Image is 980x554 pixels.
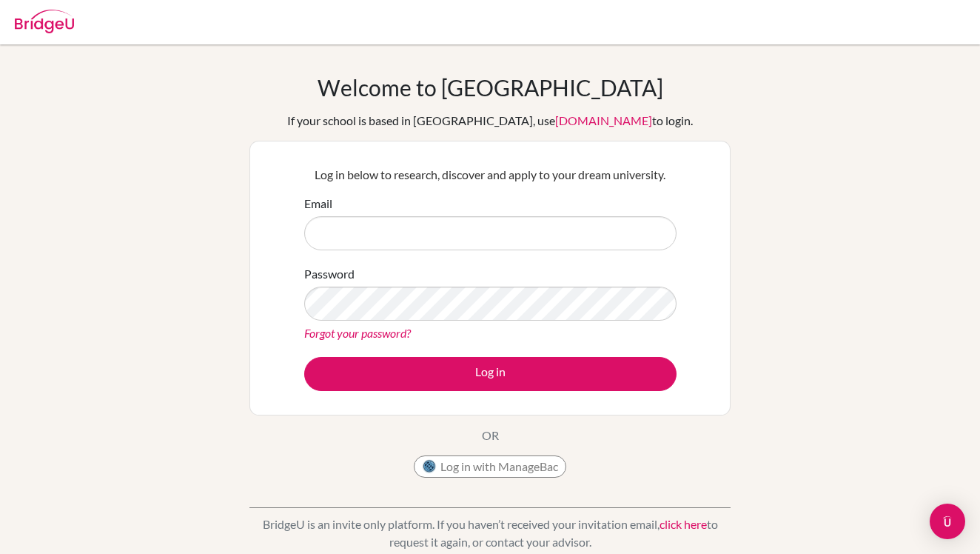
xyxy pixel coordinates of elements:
[414,455,566,478] button: Log in with ManageBac
[930,504,965,539] div: Open Intercom Messenger
[287,112,693,130] div: If your school is based in [GEOGRAPHIC_DATA], use to login.
[482,427,499,444] p: OR
[304,166,677,184] p: Log in below to research, discover and apply to your dream university.
[15,10,74,33] img: Bridge-U
[304,265,355,283] label: Password
[318,74,663,101] h1: Welcome to [GEOGRAPHIC_DATA]
[304,357,677,391] button: Log in
[249,515,731,551] p: BridgeU is an invite only platform. If you haven’t received your invitation email, to request it ...
[660,517,707,531] a: click here
[304,326,411,340] a: Forgot your password?
[555,113,652,127] a: [DOMAIN_NAME]
[304,195,332,213] label: Email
